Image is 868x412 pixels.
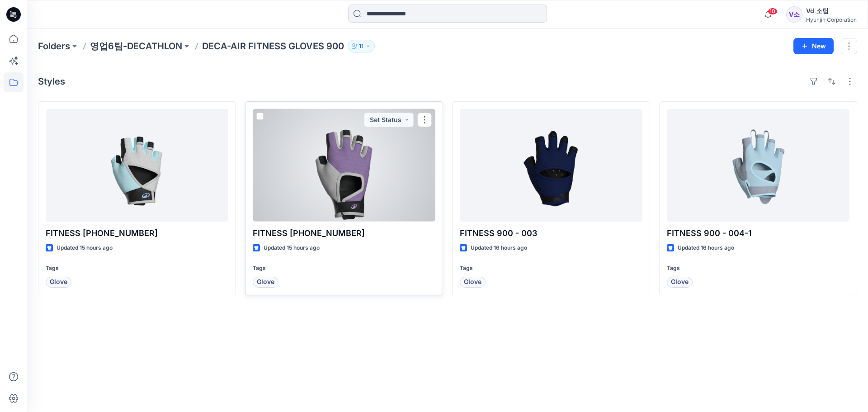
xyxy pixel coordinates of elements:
p: Tags [460,264,642,273]
h4: Styles [38,76,65,87]
p: Updated 16 hours ago [471,243,527,253]
div: V소 [786,6,802,23]
p: Updated 15 hours ago [57,243,113,253]
a: Folders [38,40,70,52]
div: Vd 소팀 [806,5,857,16]
p: 11 [359,41,363,51]
p: FITNESS 900 - 004-1 [667,227,849,240]
button: New [793,38,834,54]
button: 11 [348,40,375,52]
p: Tags [667,264,849,273]
p: Updated 16 hours ago [678,243,734,253]
a: FITNESS 900 - 004-1 [667,109,849,222]
p: FITNESS [PHONE_NUMBER] [253,227,435,240]
span: Glove [671,277,689,288]
p: Updated 15 hours ago [264,243,320,253]
span: Glove [257,277,274,288]
p: FITNESS [PHONE_NUMBER] [46,227,228,240]
a: FITNESS 900 - 003 [460,109,642,222]
p: DECA-AIR FITNESS GLOVES 900 [202,40,344,52]
a: FITNESS 900-008-1 [253,109,435,222]
a: FITNESS 900-006-1 [46,109,228,222]
p: Tags [253,264,435,273]
span: 10 [768,8,778,15]
span: Glove [50,277,67,288]
span: Glove [464,277,481,288]
p: Tags [46,264,228,273]
p: FITNESS 900 - 003 [460,227,642,240]
a: 영업6팀-DECATHLON [90,40,182,52]
div: Hyunjin Corporation [806,16,857,23]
